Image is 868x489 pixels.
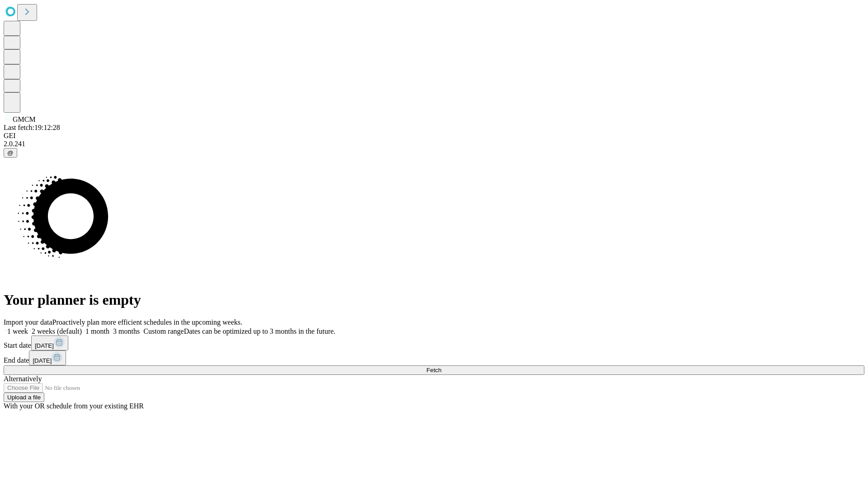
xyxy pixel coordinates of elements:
[4,350,864,365] div: End date
[4,292,864,308] h1: Your planner is empty
[184,327,335,335] span: Dates can be optimized up to 3 months in the future.
[113,327,140,335] span: 3 months
[4,393,44,402] button: Upload a file
[35,342,54,349] span: [DATE]
[31,336,68,350] button: [DATE]
[426,367,441,374] span: Fetch
[7,327,28,335] span: 1 week
[4,365,864,375] button: Fetch
[4,318,52,326] span: Import your data
[4,124,60,131] span: Last fetch: 19:12:28
[4,336,864,350] div: Start date
[13,115,36,123] span: GMCM
[29,350,66,365] button: [DATE]
[4,140,864,148] div: 2.0.241
[32,327,82,335] span: 2 weeks (default)
[7,149,14,156] span: @
[85,327,109,335] span: 1 month
[33,357,52,364] span: [DATE]
[4,132,864,140] div: GEI
[143,327,184,335] span: Custom range
[4,148,17,158] button: @
[4,402,144,410] span: With your OR schedule from your existing EHR
[52,318,242,326] span: Proactively plan more efficient schedules in the upcoming weeks.
[4,375,42,383] span: Alternatively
